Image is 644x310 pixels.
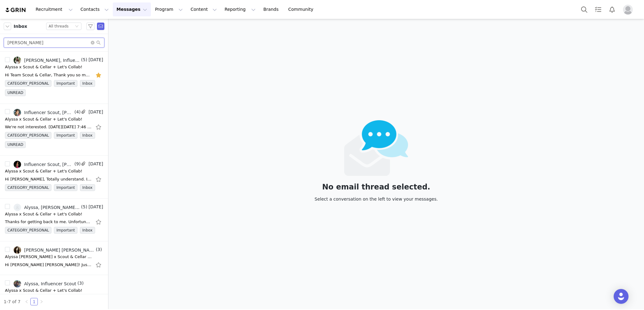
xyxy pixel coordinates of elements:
span: (4) [73,109,81,115]
span: Inbox [80,80,95,87]
a: Alyssa, Influencer Scout [14,280,76,287]
div: Hi Alyssa Marie! Just checking in one more time to see if you might be interested in collaboratin... [5,262,92,268]
span: CATEGORY_PERSONAL [5,132,51,139]
div: Alyssa x Scout & Cellar + Let's Collab! [5,211,82,217]
button: Contacts [77,2,112,16]
li: Previous Page [23,298,30,305]
button: Notifications [605,2,619,16]
span: Inbox [14,23,27,30]
span: Inbox [80,184,95,191]
button: Recruitment [32,2,77,16]
span: (5) [80,57,87,63]
a: [PERSON_NAME] [PERSON_NAME], Influencer Scout [14,246,94,254]
div: All threads [49,23,68,30]
span: (5) [80,204,87,210]
div: We're not interested. On Thu, Sep 18, 2025 at 7:46 PM Influencer Scout <influencer@scoutandcellar... [5,124,92,130]
div: Alyssa x Scout & Cellar + Let's Collab! [5,168,82,174]
img: 1215d8af-3c54-4aca-af26-a4f1893a9bb9--s.jpg [14,204,21,211]
div: Alyssa, Influencer Scout [24,281,76,286]
i: icon: search [96,40,101,45]
button: Messages [113,2,151,16]
button: Reporting [221,2,259,16]
span: UNREAD [5,89,26,96]
span: Inbox [80,227,95,234]
a: Community [285,2,320,16]
i: icon: down [75,24,79,29]
span: Send Email [97,23,104,30]
button: Program [151,2,186,16]
span: Important [54,132,77,139]
div: Alyssa x Scout & Cellar + Let's Collab! [5,64,82,70]
div: Select a conversation on the left to view your messages. [315,196,438,202]
a: Alyssa, [PERSON_NAME], Influencer Scout [14,204,80,211]
span: CATEGORY_PERSONAL [5,227,51,234]
div: Alyssa x Scout & Cellar + Let's Collab! [5,116,82,122]
span: UNREAD [5,141,26,148]
div: Thanks for getting back to me. Unfortunately, we cannot guarantee dedicated coverage without a bu... [5,219,92,225]
a: Influencer Scout, [PERSON_NAME] [14,109,73,116]
span: CATEGORY_PERSONAL [5,80,51,87]
span: (3) [76,280,84,287]
span: CATEGORY_PERSONAL [5,184,51,191]
div: Alyssa, [PERSON_NAME], Influencer Scout [24,205,80,210]
a: Tasks [591,2,605,16]
a: Influencer Scout, [PERSON_NAME] [14,161,73,168]
a: 1 [31,298,37,305]
div: Influencer Scout, [PERSON_NAME] [24,162,73,167]
a: [PERSON_NAME], Influencer Scout [14,57,80,64]
div: Alyssa Marie x Scout & Cellar + Let's Collab! [5,254,92,260]
div: Alyssa x Scout & Cellar + Let's Collab! [5,287,82,294]
div: [PERSON_NAME] [PERSON_NAME], Influencer Scout [24,248,94,253]
img: 22d82901-0289-4992-926e-1832fb9f68bf--s.jpg [14,161,21,168]
img: 7217c14d-5b0b-4dc4-8257-729c1ae34d53--s.jpg [14,57,21,64]
img: emails-empty2x.png [344,120,408,176]
img: grin logo [5,7,27,13]
span: Important [54,227,77,234]
img: placeholder-profile.jpg [623,5,633,15]
div: No email thread selected. [315,184,438,190]
img: 834964a0-5767-4cf4-820b-57e55acf4f63--s.jpg [14,280,21,287]
button: Profile [619,5,639,15]
i: icon: close-circle [91,41,94,45]
li: 1 [30,298,38,305]
span: Important [54,80,77,87]
span: Inbox [80,132,95,139]
li: Next Page [38,298,45,305]
i: icon: right [40,300,43,304]
span: (9) [73,161,81,167]
span: Important [54,184,77,191]
div: [PERSON_NAME], Influencer Scout [24,58,80,63]
i: icon: left [25,300,28,304]
button: Search [577,2,591,16]
img: 0959d074-a1c3-462e-a221-dcc654a12a1e.jpg [14,109,21,116]
div: Open Intercom Messenger [614,289,629,304]
img: a7eaf340-4a33-4ea7-b5c4-b7cf94fda2ab.jpg [14,246,21,254]
div: Hi Alyssa, Totally understand. If you could send over your story insights, reel impressions, link... [5,176,92,182]
button: Content [187,2,221,16]
li: 1-7 of 7 [4,298,20,305]
input: Search mail [4,38,104,48]
div: Influencer Scout, [PERSON_NAME] [24,110,73,115]
a: Brands [260,2,284,16]
div: Hi Team Scout & Cellar, Thank you so much— everything sounds wonderful, and I'd be more than happ... [5,72,92,78]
